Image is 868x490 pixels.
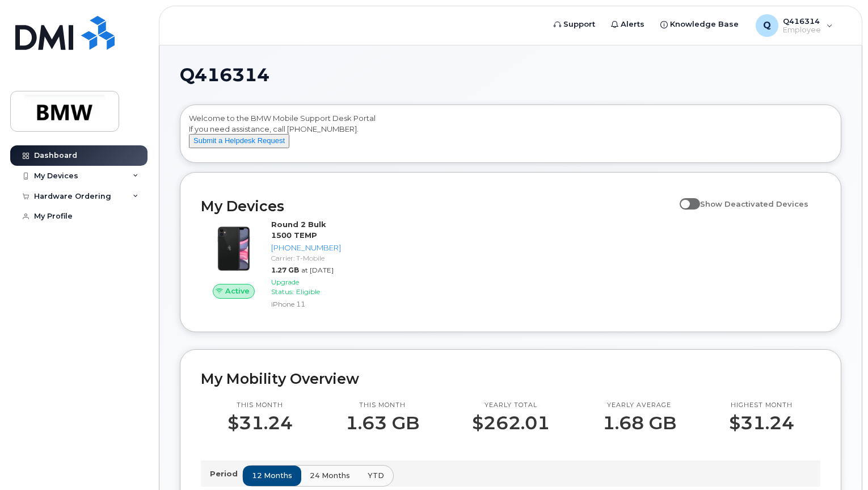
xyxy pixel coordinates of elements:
[271,266,299,274] span: 1.27 GB
[271,253,341,263] div: Carrier: T-Mobile
[201,219,345,311] a: ActiveRound 2 Bulk 1500 TEMP[PHONE_NUMBER]Carrier: T-Mobile1.27 GBat [DATE]Upgrade Status:Eligibl...
[310,470,350,481] span: 24 months
[189,134,289,148] button: Submit a Helpdesk Request
[210,468,242,479] p: Period
[201,370,820,387] h2: My Mobility Overview
[680,193,689,202] input: Show Deactivated Devices
[227,401,293,410] p: This month
[210,225,258,273] img: iPhone_11.jpg
[189,136,289,145] a: Submit a Helpdesk Request
[201,198,674,215] h2: My Devices
[296,287,320,296] span: Eligible
[271,220,326,240] strong: Round 2 Bulk 1500 TEMP
[180,66,269,83] span: Q416314
[271,299,341,309] div: iPhone 11
[225,286,250,296] span: Active
[729,401,794,410] p: Highest month
[271,242,341,253] div: [PHONE_NUMBER]
[301,266,334,274] span: at [DATE]
[700,199,808,208] span: Show Deactivated Devices
[227,413,293,433] p: $31.24
[345,413,419,433] p: 1.63 GB
[345,401,419,410] p: This month
[271,278,299,296] span: Upgrade Status:
[819,441,859,481] iframe: Messenger Launcher
[729,413,794,433] p: $31.24
[472,401,550,410] p: Yearly total
[602,413,676,433] p: 1.68 GB
[189,113,832,158] div: Welcome to the BMW Mobile Support Desk Portal If you need assistance, call [PHONE_NUMBER].
[602,401,676,410] p: Yearly average
[472,413,550,433] p: $262.01
[368,470,384,481] span: YTD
